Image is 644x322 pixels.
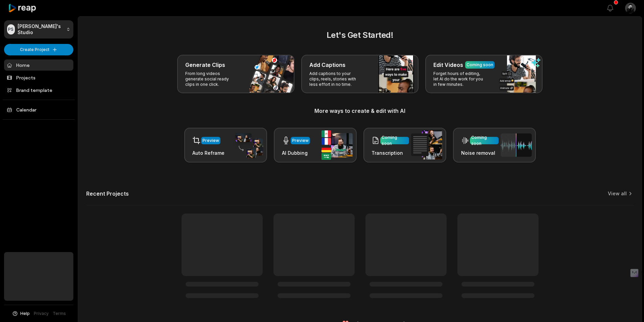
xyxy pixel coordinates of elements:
[309,61,345,69] h3: Add Captions
[86,107,634,115] h3: More ways to create & edit with AI
[608,190,627,197] a: View all
[4,59,73,71] a: Home
[461,149,499,156] h3: Noise removal
[501,133,532,157] img: noise_removal.png
[4,72,73,83] a: Projects
[309,71,362,87] p: Add captions to your clips, reels, stories with less effort in no time.
[4,104,73,115] a: Calendar
[192,149,224,156] h3: Auto Reframe
[18,23,64,35] p: [PERSON_NAME]'s Studio
[86,29,634,41] h2: Let's Get Started!
[12,311,30,317] button: Help
[411,130,442,159] img: transcription.png
[433,71,486,87] p: Forget hours of editing, let AI do the work for you in few minutes.
[185,71,238,87] p: From long videos generate social ready clips in one click.
[202,138,219,144] div: Preview
[185,61,225,69] h3: Generate Clips
[4,84,73,96] a: Brand template
[433,61,463,69] h3: Edit Videos
[34,311,49,317] a: Privacy
[20,311,30,317] span: Help
[232,132,263,158] img: auto_reframe.png
[53,311,66,317] a: Terms
[86,190,129,197] h2: Recent Projects
[4,44,73,55] button: Create Project
[7,24,15,34] div: PS
[382,134,408,147] div: Coming soon
[471,134,497,147] div: Coming soon
[321,130,353,160] img: ai_dubbing.png
[282,149,310,156] h3: AI Dubbing
[292,138,309,144] div: Preview
[372,149,409,156] h3: Transcription
[467,62,493,68] div: Coming soon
